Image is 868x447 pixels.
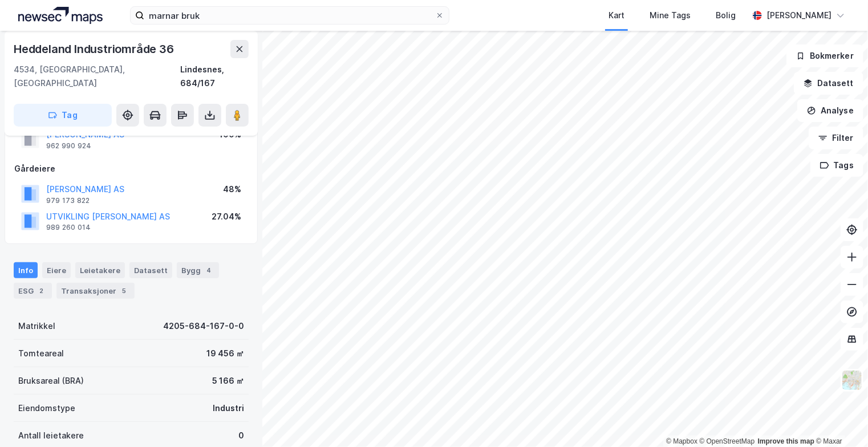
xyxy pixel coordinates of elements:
button: Datasett [794,72,863,95]
div: Kontrollprogram for chat [811,392,868,447]
img: logo.a4113a55bc3d86da70a041830d287a7e.svg [18,7,103,24]
div: 989 260 014 [46,223,91,232]
div: Industri [213,401,244,415]
button: Bokmerker [786,44,863,67]
div: 19 456 ㎡ [206,347,244,360]
div: Eiendomstype [18,401,75,415]
img: Z [841,369,863,391]
iframe: Chat Widget [811,392,868,447]
div: Info [14,262,38,278]
div: Kart [609,9,624,22]
div: 5 166 ㎡ [212,374,244,388]
a: Mapbox [666,437,697,445]
div: 0 [238,429,244,442]
button: Analyse [797,99,863,122]
button: Filter [809,127,863,149]
div: Gårdeiere [14,162,248,176]
div: ESG [14,283,52,299]
div: Eiere [42,262,71,278]
div: Leietakere [75,262,125,278]
div: Bygg [177,262,219,278]
button: Tags [810,154,863,177]
div: Bolig [716,9,736,22]
div: 4205-684-167-0-0 [163,319,244,333]
div: Lindesnes, 684/167 [180,63,249,90]
div: Tomteareal [18,347,64,360]
a: OpenStreetMap [700,437,755,445]
div: 27.04% [212,210,241,223]
div: 5 [119,285,130,296]
div: 979 173 822 [46,196,90,205]
div: Transaksjoner [56,283,135,299]
div: [PERSON_NAME] [766,9,832,22]
div: 962 990 924 [46,141,91,151]
div: Antall leietakere [18,429,84,442]
div: Mine Tags [650,9,691,22]
div: 2 [36,285,47,296]
input: Søk på adresse, matrikkel, gårdeiere, leietakere eller personer [144,7,435,24]
a: Improve this map [758,437,814,445]
div: Datasett [129,262,172,278]
div: 4534, [GEOGRAPHIC_DATA], [GEOGRAPHIC_DATA] [14,63,180,90]
div: 48% [223,182,241,196]
div: 4 [203,265,214,276]
div: Bruksareal (BRA) [18,374,84,388]
div: Matrikkel [18,319,55,333]
div: Heddeland Industriområde 36 [14,40,176,58]
button: Tag [14,104,112,127]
